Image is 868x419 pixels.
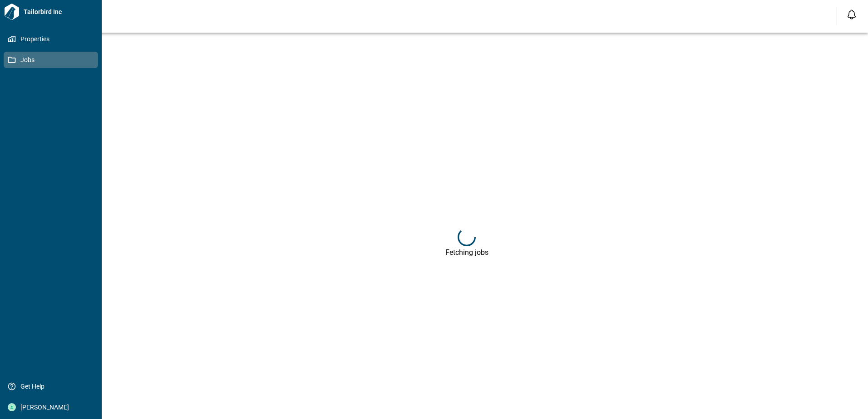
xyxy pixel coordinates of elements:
button: Open notification feed [844,7,859,22]
span: [PERSON_NAME] [16,403,89,412]
span: Tailorbird Inc [20,7,98,16]
a: Properties [4,31,98,47]
div: Fetching jobs [445,248,488,257]
a: Jobs [4,52,98,68]
span: Jobs [16,55,89,64]
span: Properties [16,34,89,44]
span: Get Help [16,382,89,391]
